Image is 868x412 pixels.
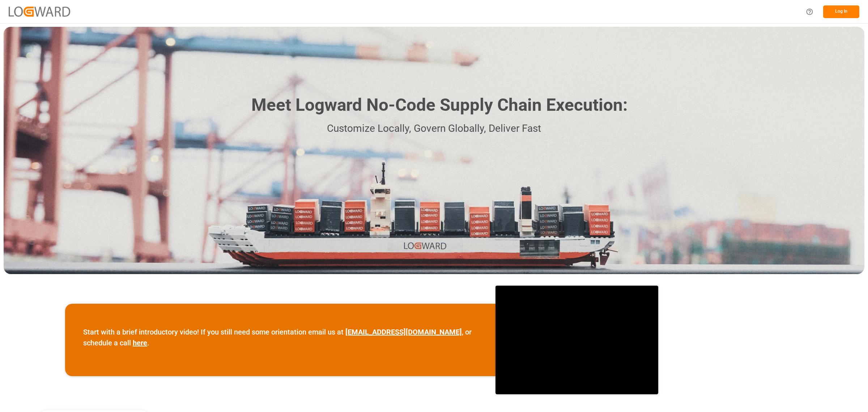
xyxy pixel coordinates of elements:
h1: Meet Logward No-Code Supply Chain Execution: [251,92,627,118]
button: Log In [823,5,859,18]
p: Start with a brief introductory video! If you still need some orientation email us at , or schedu... [83,327,477,348]
button: Help Center [801,4,818,20]
a: [EMAIL_ADDRESS][DOMAIN_NAME] [345,328,462,336]
p: Customize Locally, Govern Globally, Deliver Fast [241,121,627,137]
a: here [133,339,147,347]
img: Logward_new_orange.png [9,7,70,16]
